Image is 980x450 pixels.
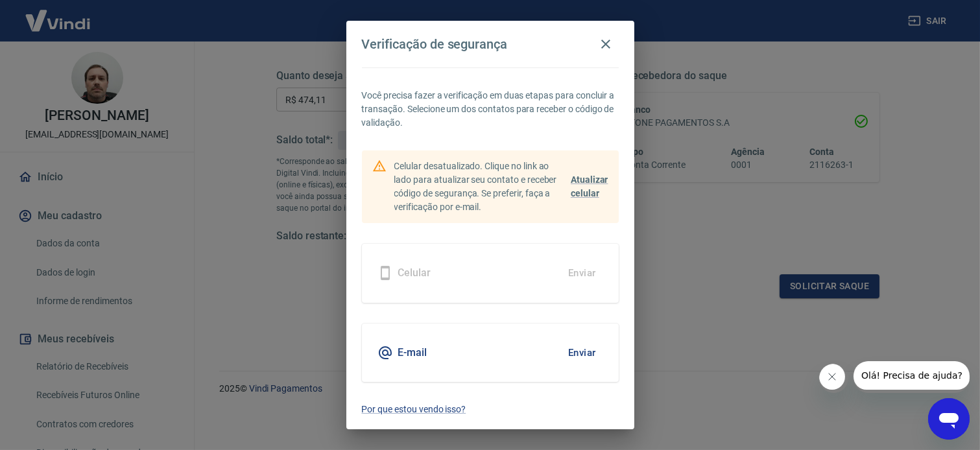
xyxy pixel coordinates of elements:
[854,361,970,393] iframe: Mensagem da empresa
[398,346,427,359] h5: E-mail
[819,364,848,393] iframe: Fechar mensagem
[362,403,619,416] a: Por que estou vendo isso?
[571,174,608,198] span: Atualizar celular
[571,173,608,200] a: Atualizar celular
[362,36,508,52] h4: Verificação de segurança
[362,89,619,130] p: Você precisa fazer a verificação em duas etapas para concluir a transação. Selecione um dos conta...
[561,339,603,366] button: Enviar
[394,160,566,214] p: Celular desatualizado. Clique no link ao lado para atualizar seu contato e receber código de segu...
[398,266,431,279] h5: Celular
[928,398,970,440] iframe: Botão para abrir a janela de mensagens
